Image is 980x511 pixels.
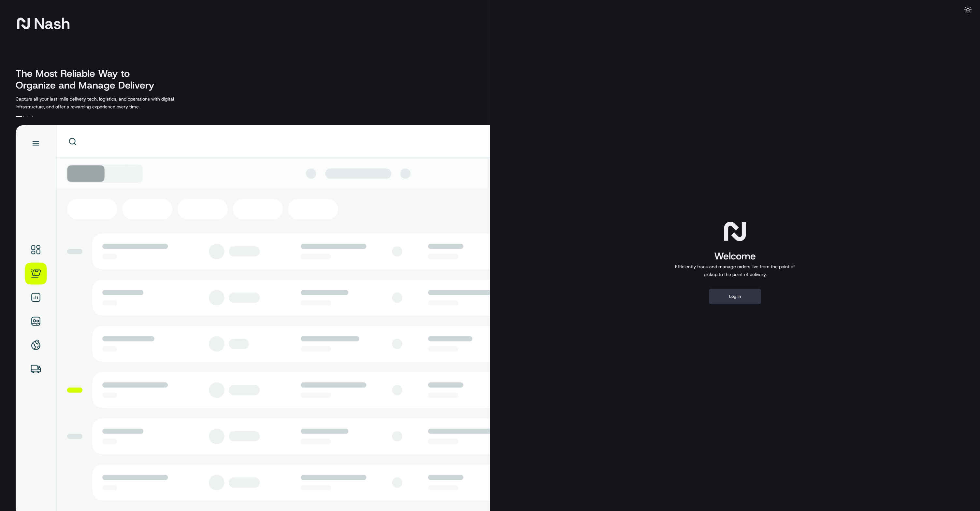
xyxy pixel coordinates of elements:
button: Log in [709,289,761,304]
h1: Welcome [672,250,798,263]
span: Nash [34,17,70,30]
p: Efficiently track and manage orders live from the point of pickup to the point of delivery. [672,263,798,278]
p: Capture all your last-mile delivery tech, logistics, and operations with digital infrastructure, ... [16,95,203,111]
h2: The Most Reliable Way to Organize and Manage Delivery [16,68,162,91]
